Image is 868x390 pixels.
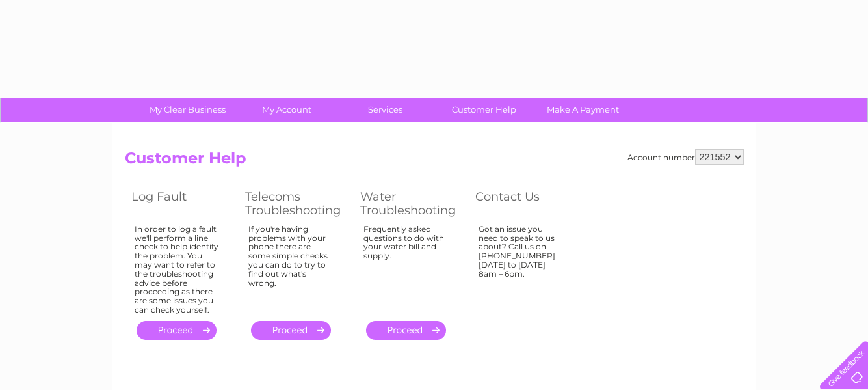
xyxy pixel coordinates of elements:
[479,225,563,309] div: Got an issue you need to speak to us about? Call us on [PHONE_NUMBER] [DATE] to [DATE] 8am – 6pm.
[233,98,340,122] a: My Account
[125,186,239,221] th: Log Fault
[363,225,449,309] div: Frequently asked questions to do with your water bill and supply.
[239,186,354,221] th: Telecoms Troubleshooting
[469,186,583,221] th: Contact Us
[135,225,219,314] div: In order to log a fault we'll perform a line check to help identify the problem. You may want to ...
[529,98,637,122] a: Make A Payment
[354,186,469,221] th: Water Troubleshooting
[627,149,744,165] div: Account number
[251,321,331,340] a: .
[332,98,439,122] a: Services
[430,98,538,122] a: Customer Help
[134,98,241,122] a: My Clear Business
[248,225,334,309] div: If you're having problems with your phone there are some simple checks you can do to try to find ...
[366,321,446,340] a: .
[125,149,744,174] h2: Customer Help
[137,321,217,340] a: .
